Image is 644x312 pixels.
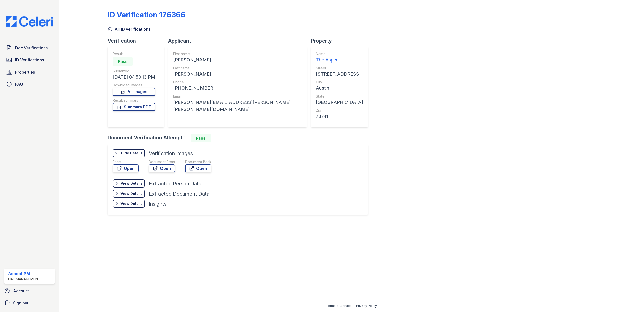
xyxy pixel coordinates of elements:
[149,200,167,207] div: Insights
[108,10,185,19] div: ID Verification 176366
[13,288,29,294] span: Account
[311,37,372,44] div: Property
[13,300,28,306] span: Sign out
[173,66,302,71] div: Last name
[120,181,143,186] div: View Details
[149,164,175,172] a: Open
[316,85,363,92] div: Austin
[121,151,142,156] div: Hide Details
[623,292,639,307] iframe: chat widget
[316,108,363,113] div: Zip
[113,98,155,103] div: Result summary
[316,51,363,64] a: Name The Aspect
[316,80,363,85] div: City
[149,150,193,157] div: Verification Images
[149,190,209,197] div: Extracted Document Data
[113,103,155,111] a: Summary PDF
[4,79,55,89] a: FAQ
[108,26,151,32] a: All ID verifications
[316,66,363,71] div: Street
[120,191,143,196] div: View Details
[8,277,41,282] div: CAF Management
[113,83,155,88] div: Download Images
[316,71,363,78] div: [STREET_ADDRESS]
[113,57,133,66] div: Pass
[15,57,44,63] span: ID Verifications
[2,16,57,27] img: CE_Logo_Blue-a8612792a0a2168367f1c8372b55b34899dd931a85d93a1a3d3e32e68fde9ad4.png
[168,37,311,44] div: Applicant
[2,298,57,308] a: Sign out
[173,99,302,113] div: [PERSON_NAME][EMAIL_ADDRESS][PERSON_NAME][PERSON_NAME][DOMAIN_NAME]
[185,159,211,164] div: Document Back
[173,80,302,85] div: Phone
[4,43,55,53] a: Doc Verifications
[113,159,139,164] div: Face
[15,69,35,75] span: Properties
[326,304,352,308] a: Terms of Service
[173,56,302,64] div: [PERSON_NAME]
[173,85,302,92] div: [PHONE_NUMBER]
[108,37,168,44] div: Verification
[4,67,55,77] a: Properties
[316,56,363,64] div: The Aspect
[149,180,202,187] div: Extracted Person Data
[316,51,363,56] div: Name
[356,304,377,308] a: Privacy Policy
[120,201,143,206] div: View Details
[173,71,302,78] div: [PERSON_NAME]
[113,51,155,56] div: Result
[113,164,139,172] a: Open
[173,51,302,56] div: First name
[316,99,363,106] div: [GEOGRAPHIC_DATA]
[8,271,41,277] div: Aspect PM
[191,134,211,142] div: Pass
[108,134,372,142] div: Document Verification Attempt 1
[2,286,57,296] a: Account
[316,94,363,99] div: State
[316,113,363,120] div: 78741
[185,164,211,172] a: Open
[113,74,155,81] div: [DATE] 04:50:13 PM
[353,304,354,308] div: |
[15,45,48,51] span: Doc Verifications
[149,159,175,164] div: Document Front
[173,94,302,99] div: Email
[15,81,23,87] span: FAQ
[113,88,155,96] a: All Images
[4,55,55,65] a: ID Verifications
[113,69,155,74] div: Submitted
